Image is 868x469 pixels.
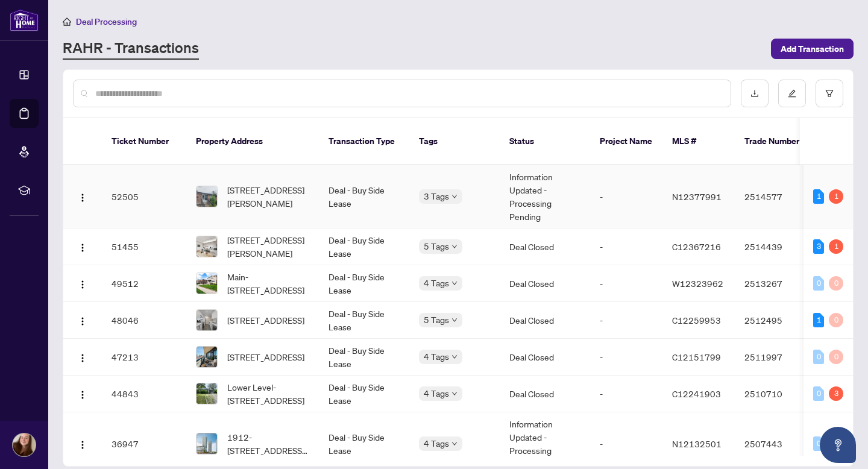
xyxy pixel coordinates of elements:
td: Deal - Buy Side Lease [319,302,409,339]
span: [STREET_ADDRESS][PERSON_NAME] [227,233,309,260]
span: C12151799 [672,351,721,362]
td: 2512495 [735,302,819,339]
img: Logo [78,390,87,400]
div: 1 [813,313,824,327]
span: 4 Tags [424,276,449,290]
td: - [590,265,662,302]
div: 0 [829,276,843,291]
th: Project Name [590,118,662,165]
th: Status [500,118,590,165]
span: 4 Tags [424,436,449,450]
img: thumbnail-img [197,310,217,330]
span: down [451,280,458,286]
img: thumbnail-img [197,433,217,454]
th: Ticket Number [102,118,186,165]
button: filter [816,80,843,107]
td: Deal Closed [500,302,590,339]
button: Add Transaction [771,39,854,59]
button: Logo [73,274,92,293]
button: Logo [73,434,92,453]
img: Logo [78,353,87,363]
span: 4 Tags [424,350,449,364]
span: edit [788,89,796,98]
span: 4 Tags [424,386,449,400]
td: Deal Closed [500,265,590,302]
img: thumbnail-img [197,383,217,404]
div: 0 [829,350,843,364]
div: 0 [813,276,824,291]
td: Deal - Buy Side Lease [319,228,409,265]
td: Information Updated - Processing Pending [500,165,590,228]
td: Deal - Buy Side Lease [319,339,409,376]
div: 0 [813,350,824,364]
td: Deal - Buy Side Lease [319,376,409,412]
div: 1 [829,239,843,254]
span: down [451,441,458,447]
span: download [750,89,759,98]
th: MLS # [662,118,735,165]
th: Property Address [186,118,319,165]
img: thumbnail-img [197,236,217,257]
td: 49512 [102,265,186,302]
span: C12367216 [672,241,721,252]
div: 1 [813,189,824,204]
td: - [590,376,662,412]
span: Add Transaction [781,39,844,58]
span: 3 Tags [424,189,449,203]
span: N12132501 [672,438,722,449]
th: Transaction Type [319,118,409,165]
td: 44843 [102,376,186,412]
span: [STREET_ADDRESS] [227,313,304,327]
span: 1912-[STREET_ADDRESS][PERSON_NAME] [227,430,309,457]
td: 2513267 [735,265,819,302]
span: N12377991 [672,191,722,202]
span: down [451,194,458,200]
img: Logo [78,243,87,253]
div: 1 [829,189,843,204]
img: Logo [78,316,87,326]
div: 0 [813,386,824,401]
span: [STREET_ADDRESS][PERSON_NAME] [227,183,309,210]
div: 3 [813,239,824,254]
span: C12259953 [672,315,721,326]
img: thumbnail-img [197,273,217,294]
span: down [451,317,458,323]
img: Logo [78,280,87,289]
span: [STREET_ADDRESS] [227,350,304,364]
td: Deal - Buy Side Lease [319,165,409,228]
button: Logo [73,187,92,206]
td: Deal Closed [500,228,590,265]
td: 2514577 [735,165,819,228]
td: Deal - Buy Side Lease [319,265,409,302]
td: 51455 [102,228,186,265]
button: Logo [73,384,92,403]
img: Profile Icon [13,433,36,456]
img: Logo [78,193,87,203]
td: Deal Closed [500,376,590,412]
span: home [63,17,71,26]
td: - [590,228,662,265]
td: 2514439 [735,228,819,265]
span: Lower Level-[STREET_ADDRESS] [227,380,309,407]
button: Logo [73,310,92,330]
span: C12241903 [672,388,721,399]
span: 5 Tags [424,313,449,327]
button: Open asap [820,427,856,463]
span: down [451,354,458,360]
button: Logo [73,237,92,256]
img: logo [10,9,39,31]
td: - [590,165,662,228]
span: W12323962 [672,278,723,289]
span: 5 Tags [424,239,449,253]
button: edit [778,80,806,107]
span: filter [825,89,834,98]
a: RAHR - Transactions [63,38,199,60]
span: down [451,244,458,250]
td: Deal Closed [500,339,590,376]
td: - [590,302,662,339]
img: thumbnail-img [197,186,217,207]
th: Tags [409,118,500,165]
td: 52505 [102,165,186,228]
img: Logo [78,440,87,450]
td: - [590,339,662,376]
